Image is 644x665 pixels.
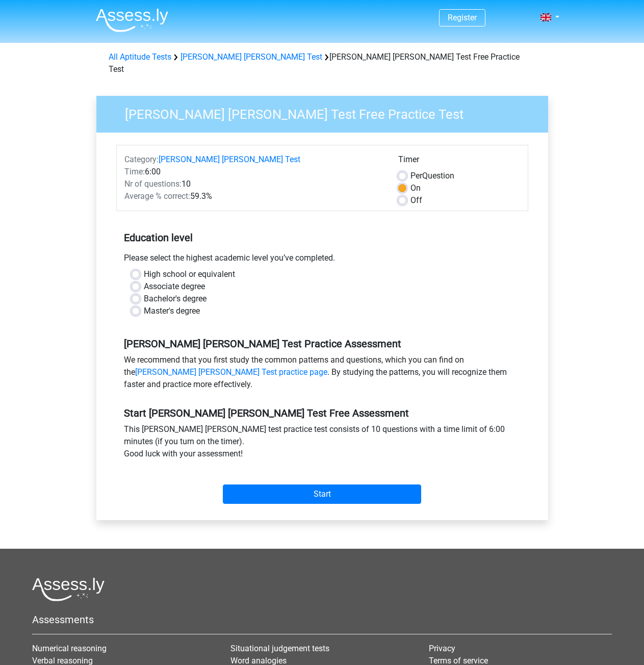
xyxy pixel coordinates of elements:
[32,577,105,601] img: Assessly logo
[410,170,454,182] label: Question
[144,280,205,293] label: Associate degree
[398,154,520,170] div: Timer
[124,227,521,248] h5: Education level
[181,52,322,62] a: [PERSON_NAME] [PERSON_NAME] Test
[124,407,521,419] h5: Start [PERSON_NAME] [PERSON_NAME] Test Free Assessment
[410,171,422,181] span: Per
[429,644,455,653] a: Privacy
[223,484,421,504] input: Start
[117,190,391,202] div: 59.3%
[124,338,521,350] h5: [PERSON_NAME] [PERSON_NAME] Test Practice Assessment
[159,155,300,164] a: [PERSON_NAME] [PERSON_NAME] Test
[32,644,107,653] a: Numerical reasoning
[448,13,477,22] a: Register
[113,103,540,122] h3: [PERSON_NAME] [PERSON_NAME] Test Free Practice Test
[144,268,235,280] label: High school or equivalent
[144,305,200,317] label: Master's degree
[96,8,168,32] img: Assessly
[32,613,612,626] h5: Assessments
[144,293,207,305] label: Bachelor's degree
[124,155,159,164] span: Category:
[116,423,528,464] div: This [PERSON_NAME] [PERSON_NAME] test practice test consists of 10 questions with a time limit of...
[116,354,528,395] div: We recommend that you first study the common patterns and questions, which you can find on the . ...
[230,644,329,653] a: Situational judgement tests
[117,166,391,178] div: 6:00
[124,179,182,189] span: Nr of questions:
[124,167,145,176] span: Time:
[410,194,422,207] label: Off
[105,51,540,75] div: [PERSON_NAME] [PERSON_NAME] Test Free Practice Test
[124,191,190,201] span: Average % correct:
[116,252,528,268] div: Please select the highest academic level you’ve completed.
[410,182,421,194] label: On
[117,178,391,190] div: 10
[135,367,327,377] a: [PERSON_NAME] [PERSON_NAME] Test practice page
[109,52,171,62] a: All Aptitude Tests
